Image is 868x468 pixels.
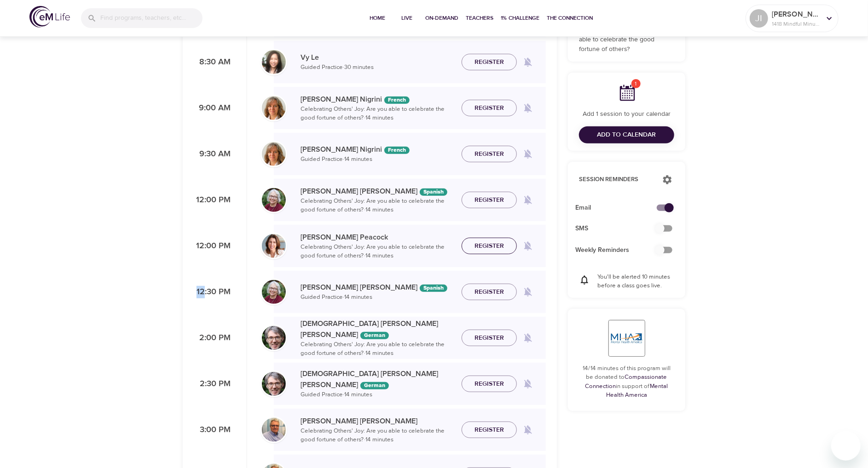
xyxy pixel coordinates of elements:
[462,238,517,255] button: Register
[579,109,674,119] p: Add 1 session to your calendar
[585,373,667,390] a: Compassionate Connection
[517,281,539,303] span: Remind me when a class goes live every Monday at 12:30 PM
[462,330,517,347] button: Register
[194,148,231,160] p: 9:30 AM
[475,103,504,114] span: Register
[384,147,410,154] div: The episodes in this programs will be in French
[301,427,454,445] p: Celebrating Others' Joy: Are you able to celebrate the good fortune of others? · 14 minutes
[462,422,517,439] button: Register
[301,416,454,427] p: [PERSON_NAME] [PERSON_NAME]
[462,100,517,117] button: Register
[301,197,454,215] p: Celebrating Others' Joy: Are you able to celebrate the good fortune of others? · 14 minutes
[262,372,286,396] img: Christian%20L%C3%BCtke%20W%C3%B6stmann.png
[575,203,663,213] span: Email
[517,51,539,73] span: Remind me when a class goes live every Monday at 8:30 AM
[517,189,539,211] span: Remind me when a class goes live every Monday at 12:00 PM
[301,63,454,72] p: Guided Practice · 30 minutes
[262,188,286,212] img: Bernice_Moore_min.jpg
[301,243,454,261] p: Celebrating Others' Joy: Are you able to celebrate the good fortune of others? · 14 minutes
[475,378,504,390] span: Register
[462,284,517,301] button: Register
[262,280,286,304] img: Bernice_Moore_min.jpg
[466,13,493,23] span: Teachers
[475,240,504,252] span: Register
[425,13,458,23] span: On-Demand
[262,418,286,442] img: Roger%20Nolan%20Headshot.jpg
[194,286,231,298] p: 12:30 PM
[579,25,674,54] p: Celebrating Others' Joy: Are you able to celebrate the good fortune of others?
[29,6,70,28] img: logo
[301,52,454,63] p: Vy Le
[475,148,504,160] span: Register
[517,97,539,119] span: Remind me when a class goes live every Monday at 9:00 AM
[597,273,674,291] p: You'll be alerted 10 minutes before a class goes live.
[575,224,663,234] span: SMS
[301,144,454,155] p: [PERSON_NAME] Nigrini
[301,186,454,197] p: [PERSON_NAME] [PERSON_NAME]
[301,390,454,400] p: Guided Practice · 14 minutes
[301,318,454,340] p: [DEMOGRAPHIC_DATA] [PERSON_NAME] [PERSON_NAME]
[194,56,231,68] p: 8:30 AM
[579,175,653,184] p: Session Reminders
[475,332,504,344] span: Register
[100,8,203,28] input: Find programs, teachers, etc...
[262,326,286,350] img: Christian%20L%C3%BCtke%20W%C3%B6stmann.png
[772,20,821,28] p: 1418 Mindful Minutes
[631,79,641,88] span: 1
[301,94,454,105] p: [PERSON_NAME] Nigrini
[501,13,539,23] span: 1% Challenge
[301,282,454,293] p: [PERSON_NAME] [PERSON_NAME]
[262,234,286,258] img: Susan_Peacock-min.jpg
[462,192,517,209] button: Register
[517,419,539,441] span: Remind me when a class goes live every Monday at 3:00 PM
[194,424,231,436] p: 3:00 PM
[579,364,674,400] p: 14/14 minutes of this program will be donated to in support of
[396,13,418,23] span: Live
[301,368,454,390] p: [DEMOGRAPHIC_DATA] [PERSON_NAME] [PERSON_NAME]
[831,431,861,461] iframe: Button to launch messaging window
[475,57,504,68] span: Register
[517,235,539,257] span: Remind me when a class goes live every Monday at 12:00 PM
[301,155,454,164] p: Guided Practice · 14 minutes
[517,373,539,395] span: Remind me when a class goes live every Monday at 2:30 PM
[262,50,286,74] img: vy-profile-good-3.jpg
[750,9,768,28] div: JI
[301,293,454,302] p: Guided Practice · 14 minutes
[475,424,504,436] span: Register
[597,129,656,141] span: Add to Calendar
[517,143,539,165] span: Remind me when a class goes live every Monday at 9:30 AM
[772,9,821,20] p: [PERSON_NAME]
[301,105,454,123] p: Celebrating Others' Joy: Are you able to celebrate the good fortune of others? · 14 minutes
[301,340,454,358] p: Celebrating Others' Joy: Are you able to celebrate the good fortune of others? · 14 minutes
[462,376,517,393] button: Register
[360,382,389,389] div: The episodes in this programs will be in German
[475,286,504,298] span: Register
[194,240,231,252] p: 12:00 PM
[262,142,286,166] img: MelissaNigiri.jpg
[360,332,389,339] div: The episodes in this programs will be in German
[517,327,539,349] span: Remind me when a class goes live every Monday at 2:00 PM
[420,285,447,292] div: The episodes in this programs will be in Spanish
[366,13,388,23] span: Home
[462,146,517,163] button: Register
[194,332,231,344] p: 2:00 PM
[194,102,231,114] p: 9:00 AM
[194,378,231,390] p: 2:30 PM
[384,97,410,104] div: The episodes in this programs will be in French
[301,232,454,243] p: [PERSON_NAME] Peacock
[462,54,517,71] button: Register
[420,188,447,196] div: The episodes in this programs will be in Spanish
[575,245,663,255] span: Weekly Reminders
[194,194,231,206] p: 12:00 PM
[547,13,593,23] span: The Connection
[475,194,504,206] span: Register
[262,96,286,120] img: MelissaNigiri.jpg
[579,126,674,143] button: Add to Calendar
